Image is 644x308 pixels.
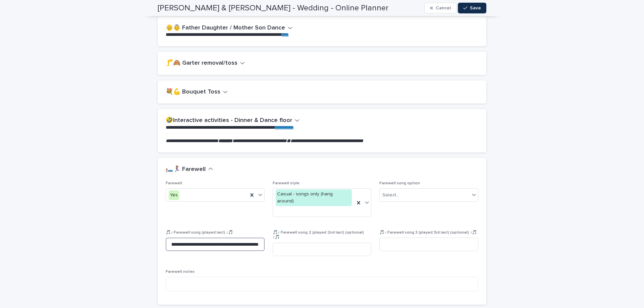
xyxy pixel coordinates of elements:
span: Cancel [436,6,451,10]
h2: 🤣Interactive activities - Dinner & Dance floor [166,117,292,124]
button: 🛏️🏃‍♀️ Farewell [166,166,213,173]
button: Save [458,3,486,13]
button: 🤣Interactive activities - Dinner & Dance floor [166,117,300,124]
h2: 🦵🙈 Garter removal/toss [166,60,237,67]
span: Farewell style [273,181,300,185]
button: Cancel [424,3,457,13]
button: 🦵🙈 Garter removal/toss [166,60,245,67]
span: Farewell [166,181,182,185]
h2: 💐💪 Bouquet Toss [166,88,220,96]
span: Farewell notes [166,270,195,274]
span: Save [470,6,481,10]
span: 🎵♪ Farewell song 3 (played 3rd last) (optional) ♪🎵 [379,231,477,235]
button: 💐💪 Bouquet Toss [166,88,228,96]
div: Casual - songs only (hang around) [276,189,352,206]
span: Farewell song option [379,181,420,185]
span: 🎵♪ Farewell song 2 (played 2nd last) (optional) ♪🎵 [273,231,364,239]
div: Select... [382,192,399,199]
div: Yes [169,190,179,200]
h2: 🛏️🏃‍♀️ Farewell [166,166,206,173]
h2: [PERSON_NAME] & [PERSON_NAME] - Wedding - Online Planner [158,3,388,13]
span: 🎵♪ Farewell song (played last) ♪🎵 [166,231,233,235]
button: 👴👵 Father Daughter / Mother Son Dance [166,24,292,32]
h2: 👴👵 Father Daughter / Mother Son Dance [166,24,285,32]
